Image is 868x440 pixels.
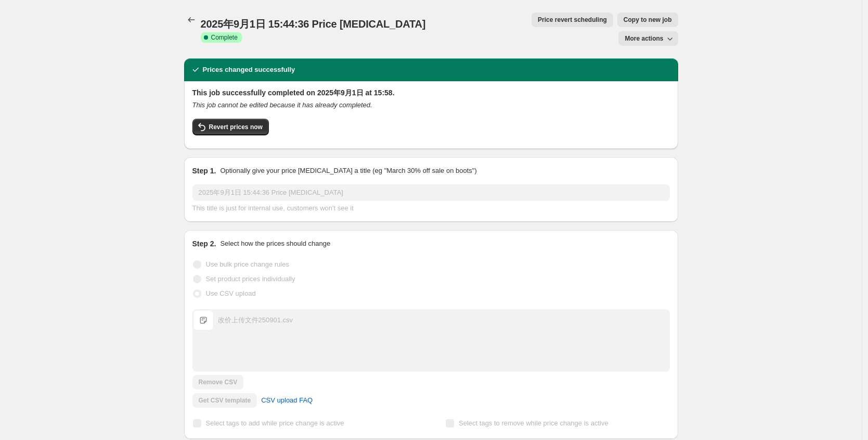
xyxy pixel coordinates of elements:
button: Price change jobs [184,12,199,27]
h2: Step 2. [192,238,216,249]
span: Set product prices individually [206,275,295,283]
i: This job cannot be edited because it has already completed. [192,101,372,109]
input: 30% off holiday sale [192,184,670,201]
span: Copy to new job [624,16,672,24]
a: CSV upload FAQ [255,392,319,409]
span: Revert prices now [209,123,263,131]
p: Optionally give your price [MEDICAL_DATA] a title (eg "March 30% off sale on boots") [220,166,476,176]
span: Complete [211,33,238,42]
p: Select how the prices should change [220,238,330,249]
span: Select tags to add while price change is active [206,419,344,427]
span: Select tags to remove while price change is active [459,419,608,427]
button: Revert prices now [192,119,269,135]
span: Price revert scheduling [538,16,607,24]
button: More actions [618,31,678,46]
h2: Step 1. [192,166,216,176]
h2: This job successfully completed on 2025年9月1日 at 15:58. [192,87,670,98]
div: 改价上传文件250901.csv [218,315,293,325]
span: Use CSV upload [206,290,256,297]
span: This title is just for internal use, customers won't see it [192,204,354,212]
button: Price revert scheduling [532,12,613,27]
h2: Prices changed successfully [203,65,295,75]
button: Copy to new job [617,12,678,27]
span: CSV upload FAQ [261,395,313,406]
span: 2025年9月1日 15:44:36 Price [MEDICAL_DATA] [201,18,426,30]
span: More actions [625,34,663,43]
span: Use bulk price change rules [206,260,289,268]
